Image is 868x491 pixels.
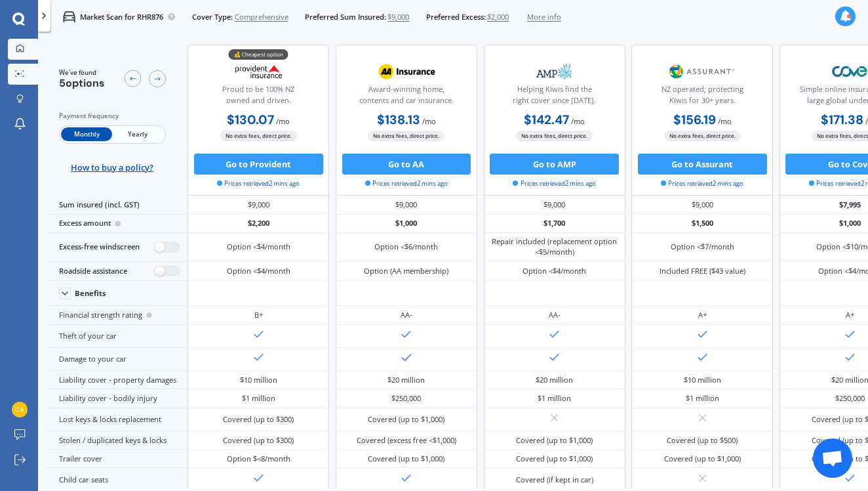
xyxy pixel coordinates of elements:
div: $1 million [686,393,719,404]
div: Covered (up to $1,000) [368,454,444,464]
div: AA- [401,310,412,320]
div: Option <$6/month [374,242,438,252]
div: Covered (excess free <$1,000) [357,435,456,446]
img: AA.webp [372,58,441,85]
img: Provident.png [224,58,294,85]
p: Market Scan for RHR876 [80,12,163,22]
div: Covered (up to $1,000) [516,435,593,446]
b: $142.47 [524,112,569,128]
div: $1,700 [484,215,625,233]
div: Covered (up to $500) [667,435,738,446]
div: Covered (up to $1,000) [664,454,741,464]
b: $138.13 [377,112,420,128]
div: B+ [254,310,263,320]
div: Helping Kiwis find the right cover since [DATE]. [492,84,616,110]
span: / mo [718,116,732,126]
button: Go to Assurant [638,154,767,175]
span: Cover Type: [192,12,233,22]
span: Prices retrieved 2 mins ago [661,179,743,188]
div: Option (AA membership) [364,266,448,276]
img: Assurant.png [667,58,737,85]
span: Prices retrieved 2 mins ago [217,179,300,188]
span: More info [527,12,561,22]
div: $20 million [536,375,573,385]
div: 💰 Cheapest option [229,49,288,60]
div: $9,000 [631,196,773,214]
div: A+ [846,310,854,320]
div: $250,000 [391,393,421,404]
span: / mo [276,116,290,126]
div: Financial strength rating [46,306,187,324]
div: $10 million [240,375,277,385]
span: / mo [422,116,436,126]
span: No extra fees, direct price. [368,131,444,140]
div: Covered (if kept in car) [516,475,593,485]
div: Stolen / duplicated keys & locks [46,431,187,450]
img: car.f15378c7a67c060ca3f3.svg [63,11,75,23]
div: Liability cover - property damages [46,371,187,389]
b: $171.38 [821,112,863,128]
div: Trailer cover [46,450,187,468]
img: AMP.webp [520,58,589,85]
div: $1,000 [336,215,477,233]
div: Option <$4/month [523,266,586,276]
div: $1 million [242,393,275,404]
div: $10 million [684,375,721,385]
b: $156.19 [673,112,716,128]
div: Liability cover - bodily injury [46,389,187,408]
div: A+ [698,310,707,320]
b: $130.07 [227,112,274,128]
div: Option <$7/month [671,242,734,252]
div: $1 million [538,393,571,404]
div: Excess-free windscreen [46,233,187,262]
div: Payment frequency [59,111,166,121]
div: $1,500 [631,215,773,233]
div: $250,000 [835,393,865,404]
span: Comprehensive [235,12,288,22]
div: $9,000 [336,196,477,214]
div: Roadside assistance [46,262,187,281]
span: No extra fees, direct price. [664,131,741,140]
div: Excess amount [46,215,187,233]
div: Damage to your car [46,348,187,371]
div: Lost keys & locks replacement [46,408,187,431]
button: Go to AA [342,154,471,175]
span: $2,000 [487,12,509,22]
div: Proud to be 100% NZ owned and driven. [197,84,320,110]
div: Option <$4/month [227,242,290,252]
div: Child car seats [46,468,187,491]
span: Prices retrieved 2 mins ago [365,179,448,188]
span: Prices retrieved 2 mins ago [513,179,595,188]
span: $9,000 [387,12,409,22]
div: $2,200 [187,215,329,233]
span: Yearly [112,127,163,141]
div: AA- [549,310,561,320]
span: No extra fees, direct price. [220,131,297,140]
div: Award-winning home, contents and car insurance. [345,84,468,110]
span: 5 options [59,76,105,90]
div: Covered (up to $300) [223,414,294,425]
span: Monthly [61,127,112,141]
div: $20 million [387,375,425,385]
span: How to buy a policy? [71,162,153,173]
button: Go to AMP [490,154,619,175]
div: NZ operated; protecting Kiwis for 30+ years. [641,84,764,110]
span: Preferred Sum Insured: [305,12,386,22]
div: Covered (up to $1,000) [368,414,444,425]
span: No extra fees, direct price. [516,131,593,140]
div: $9,000 [187,196,329,214]
span: Preferred Excess: [426,12,486,22]
div: Benefits [75,289,106,298]
div: Option <$4/month [227,266,290,276]
div: Repair included (replacement option <$5/month) [492,236,618,257]
div: $9,000 [484,196,625,214]
div: Included FREE ($43 value) [660,266,745,276]
div: Open chat [813,438,852,478]
div: Sum insured (incl. GST) [46,196,187,214]
span: We've found [59,68,105,77]
div: Covered (up to $1,000) [516,454,593,464]
div: Theft of your car [46,325,187,348]
div: Option $<8/month [227,454,290,464]
button: Go to Provident [194,154,323,175]
div: Covered (up to $300) [223,435,294,446]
